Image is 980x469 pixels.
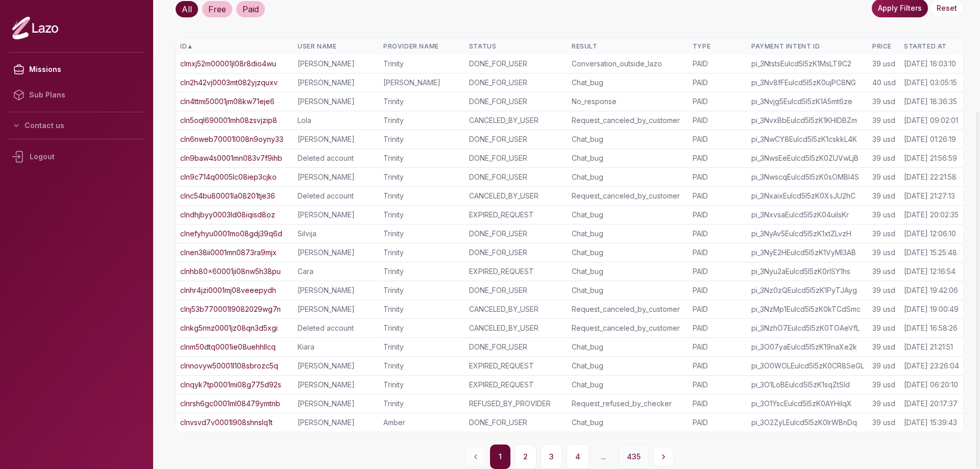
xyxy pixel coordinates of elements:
[751,266,864,277] div: pi_3Nyu2aEulcd5I5zK0rlSY1hs
[180,342,276,352] a: clnm50dtq0001ie08uehhllcq
[693,59,743,69] div: PAID
[572,285,684,295] div: Chat_bug
[872,191,896,201] div: 39 usd
[469,191,563,201] div: CANCELED_BY_USER
[567,445,589,469] button: 4
[298,304,375,314] div: [PERSON_NAME]
[176,1,198,17] div: All
[693,266,743,277] div: PAID
[298,361,375,371] div: [PERSON_NAME]
[383,380,461,390] div: Trinity
[469,304,563,314] div: CANCELED_BY_USER
[383,304,461,314] div: Trinity
[572,115,684,126] div: Request_canceled_by_customer
[469,229,563,239] div: DONE_FOR_USER
[872,115,896,126] div: 39 usd
[751,153,864,163] div: pi_3NwsEeEulcd5I5zK0ZUVwLjB
[8,116,145,135] button: Contact us
[180,210,275,220] a: clndhjbyy0003ld08iqisd8oz
[904,248,957,258] div: [DATE] 15:25:48
[751,417,864,428] div: pi_3O2ZyLEulcd5I5zK0lrWBnDq
[904,115,958,126] div: [DATE] 09:02:01
[8,143,145,170] div: Logout
[514,445,536,469] button: 2
[383,229,461,239] div: Trinity
[8,57,145,82] a: Missions
[572,153,684,163] div: Chat_bug
[653,447,674,467] button: Next page
[298,96,375,107] div: [PERSON_NAME]
[572,361,684,371] div: Chat_bug
[383,210,461,220] div: Trinity
[872,399,896,409] div: 39 usd
[572,304,684,314] div: Request_canceled_by_customer
[693,134,743,144] div: PAID
[298,191,375,201] div: Deleted account
[572,210,684,220] div: Chat_bug
[751,96,864,107] div: pi_3Nvjg5Eulcd5I5zK1A5mt6ze
[202,1,232,17] div: Free
[693,96,743,107] div: PAID
[383,191,461,201] div: Trinity
[751,78,864,88] div: pi_3Nv8fFEulcd5I5zK0ujPC8NG
[693,153,743,163] div: PAID
[298,417,375,428] div: [PERSON_NAME]
[298,342,375,352] div: Kiara
[383,59,461,69] div: Trinity
[872,266,896,277] div: 39 usd
[872,96,896,107] div: 39 usd
[693,248,743,258] div: PAID
[904,78,957,88] div: [DATE] 03:05:15
[298,248,375,258] div: [PERSON_NAME]
[572,248,684,258] div: Chat_bug
[618,445,649,469] button: 435
[904,172,957,182] div: [DATE] 22:21:58
[751,59,864,69] div: pi_3NtstsEulcd5I5zK1MsLT9C2
[872,210,896,220] div: 39 usd
[469,361,563,371] div: EXPIRED_REQUEST
[8,82,145,108] a: Sub Plans
[572,78,684,88] div: Chat_bug
[751,115,864,126] div: pi_3NvxBbEulcd5I5zK1KHIDBZm
[180,153,282,163] a: cln9baw4s0001mn083v7f9ihb
[872,248,896,258] div: 39 usd
[180,59,276,69] a: clmxj52m00001jl08r8dio4wu
[469,115,563,126] div: CANCELED_BY_USER
[904,96,957,107] div: [DATE] 18:36:35
[904,361,959,371] div: [DATE] 23:26:04
[383,399,461,409] div: Trinity
[693,191,743,201] div: PAID
[904,417,957,428] div: [DATE] 15:39:43
[904,399,958,409] div: [DATE] 20:17:37
[298,172,375,182] div: [PERSON_NAME]
[751,134,864,144] div: pi_3NwCY8Eulcd5I5zK1cskkL4K
[180,229,282,239] a: clnefyhyu0001mo08gdj39q6d
[872,229,896,239] div: 39 usd
[904,266,955,277] div: [DATE] 12:16:54
[751,342,864,352] div: pi_3O07yaEulcd5I5zK19naXe2k
[490,445,510,469] button: 1
[298,399,375,409] div: [PERSON_NAME]
[298,229,375,239] div: Silvija
[180,417,273,428] a: clnvsvd7v0001l908shnslq1t
[298,134,375,144] div: [PERSON_NAME]
[469,342,563,352] div: DONE_FOR_USER
[383,285,461,295] div: Trinity
[872,134,896,144] div: 39 usd
[751,323,864,333] div: pi_3NzhO7Eulcd5I5zK0TOAeVfL
[904,153,957,163] div: [DATE] 21:56:59
[572,380,684,390] div: Chat_bug
[298,380,375,390] div: [PERSON_NAME]
[298,59,375,69] div: [PERSON_NAME]
[693,417,743,428] div: PAID
[572,134,684,144] div: Chat_bug
[693,285,743,295] div: PAID
[751,361,864,371] div: pi_3O0WOLEulcd5I5zK0CR8SeGL
[904,229,956,239] div: [DATE] 12:06:10
[541,445,562,469] button: 3
[751,229,864,239] div: pi_3NyAv5Eulcd5I5zK1xtZLvzH
[904,134,956,144] div: [DATE] 01:26:19
[751,42,864,51] div: Payment Intent ID
[593,448,614,466] span: ...
[298,285,375,295] div: [PERSON_NAME]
